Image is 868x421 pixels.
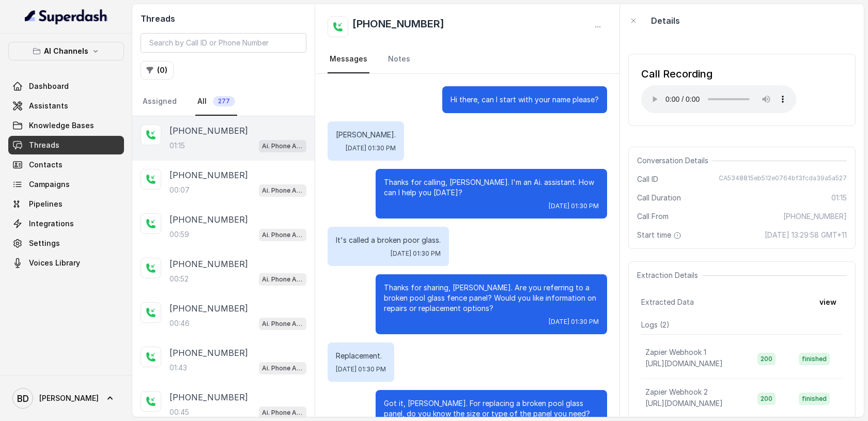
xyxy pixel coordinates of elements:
[799,353,830,365] span: finished
[384,177,599,198] p: Thanks for calling, [PERSON_NAME]. I'm an Ai. assistant. How can I help you [DATE]?
[757,353,776,365] span: 200
[336,235,441,245] p: It's called a broken poor glass.
[25,8,108,25] img: light.svg
[8,97,124,115] a: Assistants
[141,12,306,25] h2: Threads
[29,120,94,131] span: Knowledge Bases
[169,124,248,137] p: [PHONE_NUMBER]
[29,219,74,229] span: Integrations
[29,179,70,190] span: Campaigns
[637,174,658,184] span: Call ID
[645,347,706,357] p: Zapier Webhook 1
[262,274,303,285] p: Ai. Phone Assistant
[195,88,237,116] a: All277
[384,283,599,314] p: Thanks for sharing, [PERSON_NAME]. Are you referring to a broken pool glass fence panel? Would yo...
[8,175,124,194] a: Campaigns
[169,302,248,315] p: [PHONE_NUMBER]
[645,359,723,368] span: [URL][DOMAIN_NAME]
[8,254,124,272] a: Voices Library
[336,130,396,140] p: [PERSON_NAME].
[169,229,189,240] p: 00:59
[645,387,708,397] p: Zapier Webhook 2
[29,140,59,150] span: Threads
[637,230,684,240] span: Start time
[549,318,599,326] span: [DATE] 01:30 PM
[8,155,124,174] a: Contacts
[17,393,29,404] text: BD
[8,234,124,253] a: Settings
[391,250,441,258] span: [DATE] 01:30 PM
[169,363,187,373] p: 01:43
[328,45,607,73] nav: Tabs
[29,199,63,209] span: Pipelines
[637,155,712,166] span: Conversation Details
[765,230,847,240] span: [DATE] 13:29:58 GMT+11
[8,195,124,213] a: Pipelines
[346,144,396,152] span: [DATE] 01:30 PM
[8,116,124,135] a: Knowledge Bases
[831,193,847,203] span: 01:15
[262,319,303,329] p: Ai. Phone Assistant
[44,45,88,57] p: AI Channels
[262,363,303,373] p: Ai. Phone Assistant
[262,185,303,196] p: Ai. Phone Assistant
[783,211,847,222] span: [PHONE_NUMBER]
[336,365,386,373] span: [DATE] 01:30 PM
[336,351,386,361] p: Replacement.
[813,293,843,311] button: view
[169,318,190,329] p: 00:46
[549,202,599,210] span: [DATE] 01:30 PM
[757,393,776,405] span: 200
[637,211,669,222] span: Call From
[169,274,189,284] p: 00:52
[799,393,830,405] span: finished
[637,193,681,203] span: Call Duration
[29,258,80,268] span: Voices Library
[8,384,124,413] a: [PERSON_NAME]
[641,297,694,307] span: Extracted Data
[8,214,124,233] a: Integrations
[169,407,189,417] p: 00:45
[169,258,248,270] p: [PHONE_NUMBER]
[719,174,847,184] span: CA5348815eb512e0764bf3fcda39a5a527
[262,141,303,151] p: Ai. Phone Assistant
[213,96,235,106] span: 277
[328,45,369,73] a: Messages
[169,347,248,359] p: [PHONE_NUMBER]
[141,88,306,116] nav: Tabs
[29,81,69,91] span: Dashboard
[29,160,63,170] span: Contacts
[39,393,99,403] span: [PERSON_NAME]
[637,270,702,280] span: Extraction Details
[641,85,796,113] audio: Your browser does not support the audio element.
[169,213,248,226] p: [PHONE_NUMBER]
[641,67,796,81] div: Call Recording
[262,230,303,240] p: Ai. Phone Assistant
[141,33,306,53] input: Search by Call ID or Phone Number
[169,169,248,181] p: [PHONE_NUMBER]
[8,136,124,154] a: Threads
[29,101,68,111] span: Assistants
[169,185,190,195] p: 00:07
[29,238,60,248] span: Settings
[169,391,248,403] p: [PHONE_NUMBER]
[641,320,843,330] p: Logs ( 2 )
[352,17,444,37] h2: [PHONE_NUMBER]
[169,141,185,151] p: 01:15
[141,61,174,80] button: (0)
[141,88,179,116] a: Assigned
[262,408,303,418] p: Ai. Phone Assistant
[451,95,599,105] p: Hi there, can I start with your name please?
[8,77,124,96] a: Dashboard
[386,45,412,73] a: Notes
[8,42,124,60] button: AI Channels
[645,399,723,408] span: [URL][DOMAIN_NAME]
[651,14,680,27] p: Details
